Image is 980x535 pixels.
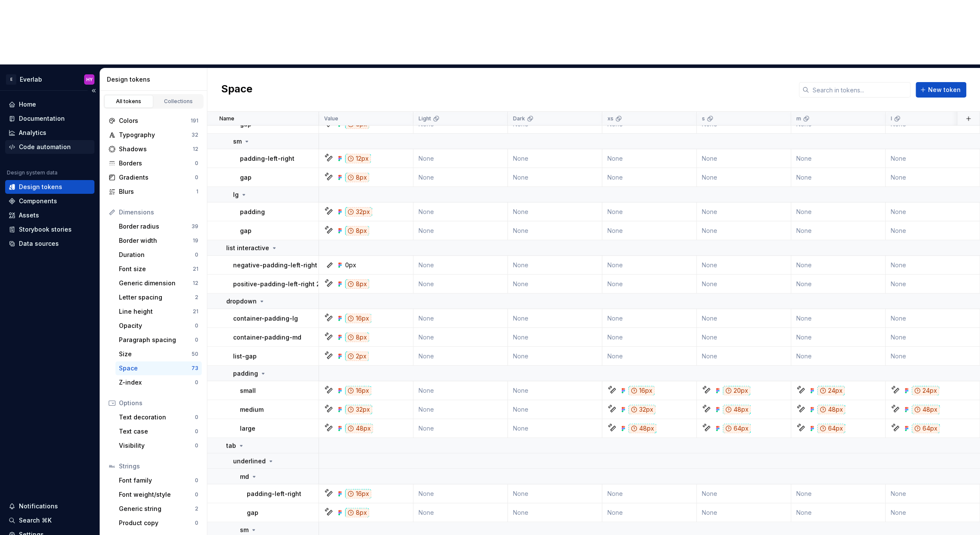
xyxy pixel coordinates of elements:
[240,154,294,163] p: padding-left-right
[508,202,602,221] td: None
[5,98,94,111] a: Home
[817,386,845,395] div: 24px
[19,100,36,109] div: Home
[226,441,236,450] p: tab
[2,70,98,89] button: EEverlabHY
[233,352,257,361] p: list-gap
[628,424,656,433] div: 48px
[119,504,195,513] div: Generic string
[119,159,195,168] div: Borders
[19,225,72,234] div: Storybook stories
[413,168,508,187] td: None
[602,221,697,240] td: None
[115,376,202,389] a: Z-index0
[928,86,961,94] span: New token
[193,308,198,315] div: 21
[219,115,234,122] p: Name
[723,405,751,414] div: 48px
[240,424,255,433] p: large
[191,117,198,124] div: 191
[119,251,195,259] div: Duration
[247,489,301,498] p: padding-left-right
[115,488,202,501] a: Font weight/style0
[195,520,198,526] div: 0
[345,405,372,414] div: 32px
[119,399,198,407] div: Options
[886,221,980,240] td: None
[697,275,791,293] td: None
[119,208,198,217] div: Dimensions
[240,173,252,182] p: gap
[115,220,202,233] a: Border radius39
[20,75,42,84] div: Everlab
[413,149,508,168] td: None
[345,386,371,395] div: 16px
[697,503,791,522] td: None
[119,364,191,373] div: Space
[508,309,602,328] td: None
[891,115,892,122] p: l
[19,183,62,191] div: Design tokens
[886,328,980,347] td: None
[809,82,910,98] input: Search in tokens...
[115,425,202,438] a: Text case0
[697,256,791,275] td: None
[115,439,202,452] a: Visibility0
[233,314,298,323] p: container-padding-lg
[791,149,886,168] td: None
[345,261,356,269] div: 0px
[19,502,58,511] div: Notifications
[796,115,801,122] p: m
[324,115,338,122] p: Value
[240,405,264,414] p: medium
[508,419,602,438] td: None
[886,484,980,503] td: None
[119,222,191,231] div: Border radius
[912,405,940,414] div: 48px
[413,400,508,419] td: None
[233,280,320,288] p: positive-padding-left-right 2
[345,314,371,323] div: 16px
[5,180,94,194] a: Design tokens
[195,442,198,449] div: 0
[697,168,791,187] td: None
[345,279,369,289] div: 8px
[240,226,252,235] p: gap
[916,82,966,98] button: New token
[105,171,202,184] a: Gradients0
[5,194,94,208] a: Components
[115,290,202,304] a: Letter spacing2
[602,309,697,328] td: None
[115,333,202,347] a: Paragraph spacing0
[5,223,94,236] a: Storybook stories
[119,265,193,273] div: Font size
[7,169,58,176] div: Design system data
[119,279,193,287] div: Generic dimension
[413,256,508,275] td: None
[5,514,94,527] button: Search ⌘K
[5,112,94,125] a: Documentation
[105,142,202,156] a: Shadows12
[886,275,980,293] td: None
[513,115,525,122] p: Dark
[119,427,195,436] div: Text case
[119,187,196,196] div: Blurs
[697,221,791,240] td: None
[602,256,697,275] td: None
[508,328,602,347] td: None
[119,293,195,302] div: Letter spacing
[195,505,198,512] div: 2
[105,185,202,199] a: Blurs1
[345,424,373,433] div: 48px
[195,251,198,258] div: 0
[413,484,508,503] td: None
[628,386,655,395] div: 16px
[119,519,195,527] div: Product copy
[19,128,46,137] div: Analytics
[226,244,269,252] p: list interactive
[791,309,886,328] td: None
[697,309,791,328] td: None
[413,275,508,293] td: None
[508,400,602,419] td: None
[191,223,198,230] div: 39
